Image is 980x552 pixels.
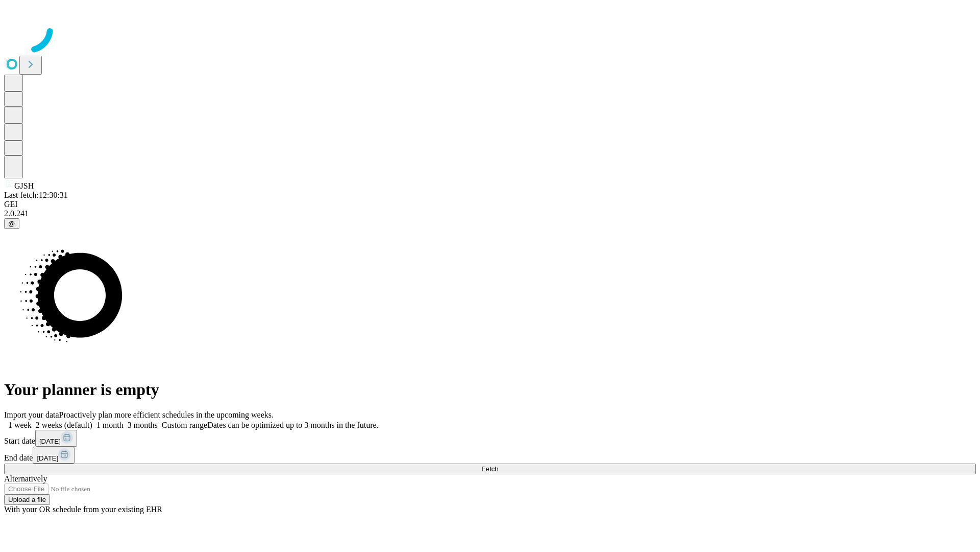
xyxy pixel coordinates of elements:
[37,454,58,462] span: [DATE]
[36,421,92,429] span: 2 weeks (default)
[8,421,32,429] span: 1 week
[4,218,19,229] button: @
[4,209,976,218] div: 2.0.241
[14,181,34,190] span: GJSH
[4,200,976,209] div: GEI
[96,421,124,429] span: 1 month
[59,410,274,419] span: Proactively plan more efficient schedules in the upcoming weeks.
[4,191,68,199] span: Last fetch: 12:30:31
[4,380,976,399] h1: Your planner is empty
[162,421,207,429] span: Custom range
[4,410,59,419] span: Import your data
[4,464,976,474] button: Fetch
[8,220,15,227] span: @
[33,447,75,464] button: [DATE]
[481,465,498,473] span: Fetch
[4,505,162,514] span: With your OR schedule from your existing EHR
[39,438,61,445] span: [DATE]
[4,430,976,447] div: Start date
[4,494,50,505] button: Upload a file
[207,421,378,429] span: Dates can be optimized up to 3 months in the future.
[35,430,77,447] button: [DATE]
[4,474,47,483] span: Alternatively
[128,421,158,429] span: 3 months
[4,447,976,464] div: End date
